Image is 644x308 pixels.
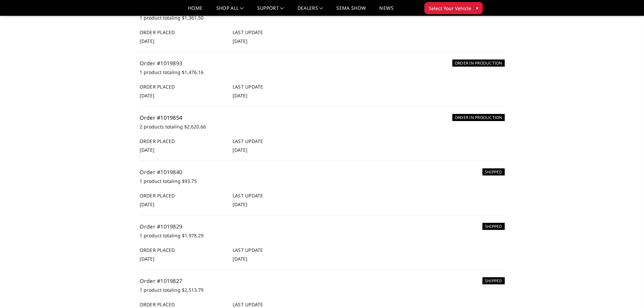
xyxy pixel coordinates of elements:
a: Support [257,6,284,16]
span: [DATE] [140,201,154,208]
span: [DATE] [140,256,154,262]
h6: ORDER IN PRODUCTION [452,60,505,67]
span: ▾ [476,4,478,11]
h6: Last Update [233,301,318,308]
a: Home [188,6,202,16]
h6: Last Update [233,83,318,90]
a: Order #1019827 [140,277,183,285]
span: [DATE] [233,92,247,99]
a: shop all [216,6,244,16]
span: [DATE] [233,256,247,262]
a: Order #1019893 [140,60,183,67]
h6: SHIPPED [482,168,505,175]
h6: Last Update [233,192,318,199]
span: [DATE] [140,38,154,44]
p: 1 product totaling $1,361.50 [140,14,505,22]
p: 1 product totaling $1,978.29 [140,232,505,240]
a: SEMA Show [336,6,366,16]
h6: Order Placed [140,83,225,90]
h6: Last Update [233,29,318,36]
iframe: Chat Widget [610,276,644,308]
a: News [379,6,393,16]
span: [DATE] [233,201,247,208]
p: 2 products totaling $2,620.66 [140,123,505,131]
h6: Order Placed [140,246,225,254]
a: Order #1019829 [140,223,183,230]
h6: Order Placed [140,192,225,199]
a: Order #1019840 [140,168,183,176]
span: [DATE] [140,147,154,153]
h6: SHIPPED [482,277,505,284]
span: [DATE] [233,38,247,44]
h6: Last Update [233,246,318,254]
p: 1 product totaling $2,513.79 [140,286,505,294]
span: [DATE] [140,92,154,99]
p: 1 product totaling $1,476.16 [140,68,505,76]
button: Select Your Vehicle [424,2,483,14]
a: Dealers [297,6,323,16]
h6: SHIPPED [482,223,505,230]
a: Order #1019854 [140,114,183,121]
p: 1 product totaling $93.75 [140,177,505,185]
span: [DATE] [233,147,247,153]
h6: Last Update [233,138,318,145]
h6: Order Placed [140,138,225,145]
h6: Order Placed [140,29,225,36]
h6: Order Placed [140,301,225,308]
span: Select Your Vehicle [429,5,471,12]
h6: ORDER IN PRODUCTION [452,114,505,121]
